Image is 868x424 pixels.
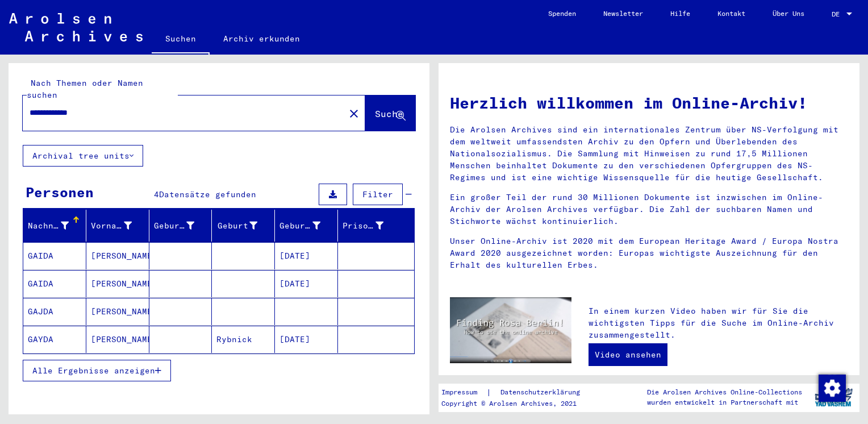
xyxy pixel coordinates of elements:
div: Geburtsname [154,217,212,235]
a: Archiv erkunden [210,25,314,52]
p: Unser Online-Archiv ist 2020 mit dem European Heritage Award / Europa Nostra Award 2020 ausgezeic... [450,235,848,271]
mat-cell: [PERSON_NAME] [86,326,149,353]
p: Copyright © Arolsen Archives, 2021 [441,398,594,409]
div: Geburtsdatum [279,220,320,232]
p: Die Arolsen Archives sind ein internationales Zentrum über NS-Verfolgung mit dem weltweit umfasse... [450,124,848,184]
h1: Herzlich willkommen im Online-Archiv! [450,91,848,115]
img: Zustimmung ändern [819,375,846,402]
button: Suche [365,95,415,131]
img: video.jpg [450,297,571,363]
img: Arolsen_neg.svg [9,13,143,41]
div: | [441,386,594,398]
mat-cell: GAIDA [23,270,86,297]
a: Video ansehen [589,343,667,366]
div: Zustimmung ändern [818,374,845,401]
mat-cell: [DATE] [275,242,338,269]
div: Vorname [91,217,149,235]
button: Alle Ergebnisse anzeigen [23,360,171,381]
mat-header-cell: Geburtsname [149,210,212,242]
mat-header-cell: Geburtsdatum [275,210,338,242]
div: Geburt‏ [216,220,257,232]
div: Prisoner # [343,220,383,232]
div: Vorname [91,220,132,232]
mat-icon: close [347,107,361,120]
a: Suchen [152,25,210,55]
span: Suche [375,108,403,119]
div: Nachname [28,217,86,235]
mat-header-cell: Prisoner # [338,210,414,242]
div: Prisoner # [343,217,400,235]
mat-cell: GAYDA [23,326,86,353]
a: Datenschutzerklärung [491,386,594,398]
mat-cell: [DATE] [275,270,338,297]
mat-cell: Rybnick [212,326,275,353]
a: Impressum [441,386,486,398]
p: Die Arolsen Archives Online-Collections [647,387,802,397]
span: Filter [362,189,393,199]
p: wurden entwickelt in Partnerschaft mit [647,397,802,408]
mat-cell: GAJDA [23,298,86,325]
mat-header-cell: Nachname [23,210,86,242]
div: Geburtsname [154,220,195,232]
div: Nachname [28,220,69,232]
mat-label: Nach Themen oder Namen suchen [27,78,143,100]
p: In einem kurzen Video haben wir für Sie die wichtigsten Tipps für die Suche im Online-Archiv zusa... [589,305,848,341]
span: 4 [154,189,159,199]
button: Clear [343,102,365,124]
mat-header-cell: Geburt‏ [212,210,275,242]
div: Geburt‏ [216,217,274,235]
div: Personen [26,182,94,202]
mat-cell: [PERSON_NAME] [86,242,149,269]
img: yv_logo.png [812,383,855,411]
button: Filter [353,184,403,205]
p: Ein großer Teil der rund 30 Millionen Dokumente ist inzwischen im Online-Archiv der Arolsen Archi... [450,192,848,227]
mat-cell: [PERSON_NAME] [86,270,149,297]
mat-cell: [DATE] [275,326,338,353]
span: Alle Ergebnisse anzeigen [32,365,155,376]
div: Geburtsdatum [279,217,337,235]
button: Archival tree units [23,145,143,167]
span: Datensätze gefunden [159,189,256,199]
span: DE [832,10,844,18]
mat-cell: GAIDA [23,242,86,269]
mat-header-cell: Vorname [86,210,149,242]
mat-cell: [PERSON_NAME] [86,298,149,325]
